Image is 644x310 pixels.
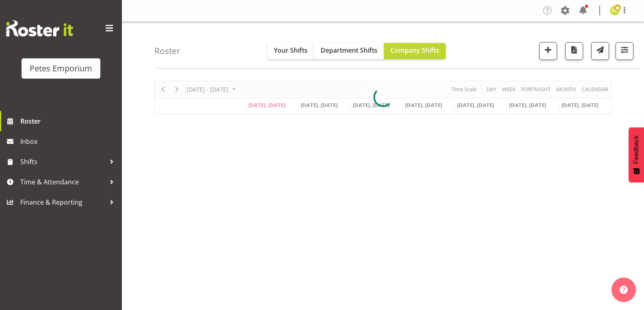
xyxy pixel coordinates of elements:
span: Feedback [633,135,640,164]
span: Roster [20,115,118,127]
button: Add a new shift [539,42,557,60]
span: Shifts [20,156,106,168]
h4: Roster [154,46,180,56]
span: Time & Attendance [20,176,106,188]
button: Filter Shifts [616,42,633,60]
span: Inbox [20,135,118,148]
button: Company Shifts [384,43,446,59]
button: Download a PDF of the roster according to the set date range. [565,42,583,60]
div: Petes Emporium [30,62,92,75]
button: Feedback - Show survey [629,127,644,182]
img: Rosterit website logo [6,20,73,36]
button: Your Shifts [267,43,314,59]
img: help-xxl-2.png [620,286,628,294]
span: Your Shifts [274,46,308,55]
img: emma-croft7499.jpg [610,6,620,15]
span: Company Shifts [390,46,439,55]
button: Send a list of all shifts for the selected filtered period to all rostered employees. [591,42,609,60]
span: Department Shifts [321,46,377,55]
span: Finance & Reporting [20,196,106,208]
button: Department Shifts [314,43,384,59]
